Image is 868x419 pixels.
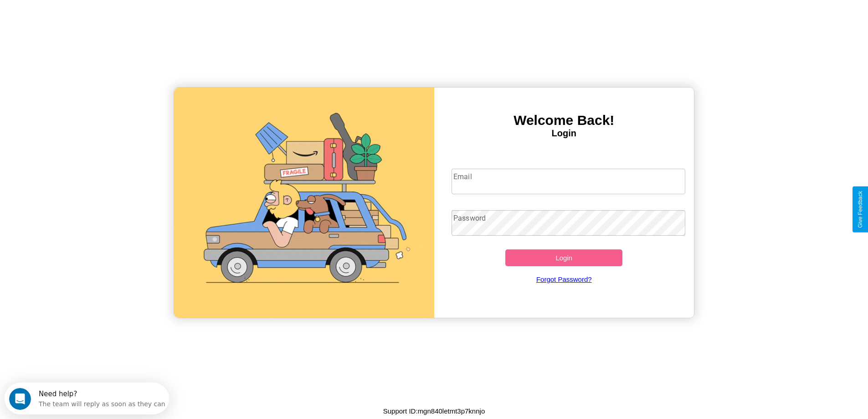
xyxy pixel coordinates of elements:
[383,405,485,417] p: Support ID: mgn840letmt3p7knnjo
[857,191,863,228] div: Give Feedback
[174,88,434,318] img: gif
[4,4,169,29] div: Open Intercom Messenger
[434,128,694,139] h4: Login
[9,388,31,410] iframe: Intercom live chat
[34,8,161,15] div: Need help?
[505,249,622,266] button: Login
[34,15,161,25] div: The team will reply as soon as they can
[434,113,694,128] h3: Welcome Back!
[5,383,169,414] iframe: Intercom live chat discovery launcher
[447,266,681,292] a: Forgot Password?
